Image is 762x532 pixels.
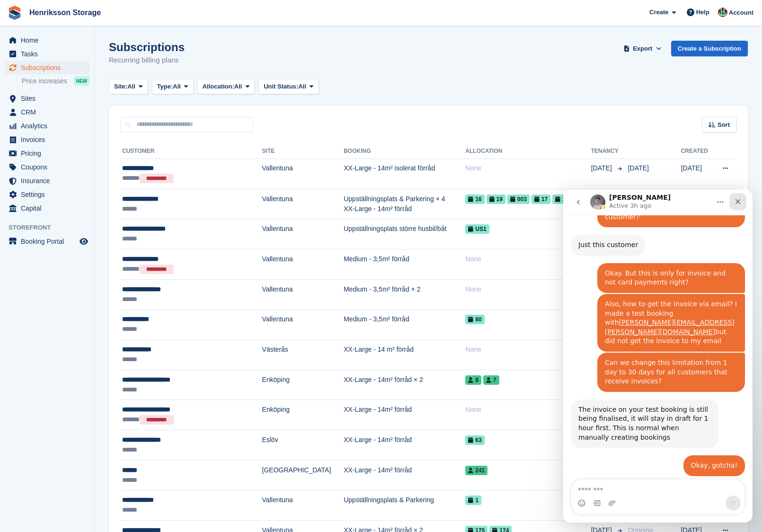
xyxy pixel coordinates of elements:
td: Vallentuna [262,159,344,189]
td: Medium - 3,5m² förråd [344,310,465,340]
p: Recurring billing plans [109,55,185,66]
td: Medium - 3,5m² förråd × 2 [344,280,465,310]
span: Pricing [21,147,78,160]
span: 003 [507,195,530,204]
a: menu [5,119,89,133]
a: Create a Subscription [671,41,748,56]
td: XX-Large - 14m² förråd [344,461,465,491]
span: Export [633,44,652,53]
span: [DATE] [591,163,614,173]
span: Storefront [9,223,94,232]
button: Export [622,41,664,56]
img: stora-icon-8386f47178a22dfd0bd8f6a31ec36ba5ce8667c1dd55bd0f319d3a0aa187defe.svg [8,6,22,20]
span: 1 [465,496,481,505]
span: 8 [465,375,481,385]
td: Vallentuna [262,280,344,310]
span: 63 [465,435,484,445]
span: Home [21,34,78,47]
a: menu [5,61,89,74]
div: NEW [74,76,89,86]
span: Tasks [21,47,78,61]
img: Isak Martinelle [718,8,727,17]
a: Henriksson Storage [26,5,105,20]
div: None [465,254,591,264]
span: 241 [465,466,487,475]
td: Enköping [262,370,344,400]
span: All [173,82,181,91]
span: All [298,82,306,91]
h1: Subscriptions [109,41,185,53]
a: menu [5,235,89,248]
span: [DATE] [628,164,649,172]
span: Settings [21,188,78,201]
a: menu [5,47,89,61]
span: Unit Status: [264,82,298,91]
a: menu [5,188,89,201]
td: [DATE] [681,159,713,189]
a: menu [5,133,89,146]
th: Created [681,144,713,159]
td: XX-Large - 14 m² förråd [344,340,465,370]
td: Uppställningsplats & Parkering × 4 XX-Large - 14m² förråd [344,189,465,219]
td: [GEOGRAPHIC_DATA] [262,461,344,491]
td: Uppställningsplats större husbil/båt [344,219,465,249]
button: Unit Status: All [258,79,319,95]
a: menu [5,34,89,47]
span: 19 [487,195,505,204]
span: Sort [718,120,730,130]
td: Vallentuna [262,189,344,219]
div: None [465,163,591,173]
td: Vallentuna [262,249,344,279]
td: Vallentuna [262,490,344,521]
div: None [465,345,591,355]
span: Coupons [21,160,78,174]
td: Eslöv [262,430,344,461]
th: Site [262,144,344,159]
td: Uppställningsplats & Parkering [344,490,465,521]
span: Site: [114,82,127,91]
td: Enköping [262,400,344,430]
span: Subscriptions [21,61,78,74]
a: Preview store [78,236,89,247]
td: XX-Large - 14m² förråd [344,400,465,430]
a: menu [5,106,89,119]
td: XX-Large - 14m² isolerat förråd [344,159,465,189]
span: All [234,82,242,91]
span: Help [696,8,709,17]
span: Sites [21,92,78,105]
td: Vallentuna [262,310,344,340]
td: XX-Large - 14m² förråd [344,430,465,461]
td: Medium - 3,5m² förråd [344,249,465,279]
span: Invoices [21,133,78,146]
span: Analytics [21,119,78,133]
th: Allocation [465,144,591,159]
a: menu [5,92,89,105]
th: Customer [120,144,262,159]
iframe: Intercom live chat [563,189,753,523]
span: Booking Portal [21,235,78,248]
th: Tenancy [591,144,624,159]
span: Capital [21,202,78,215]
span: CRM [21,106,78,119]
